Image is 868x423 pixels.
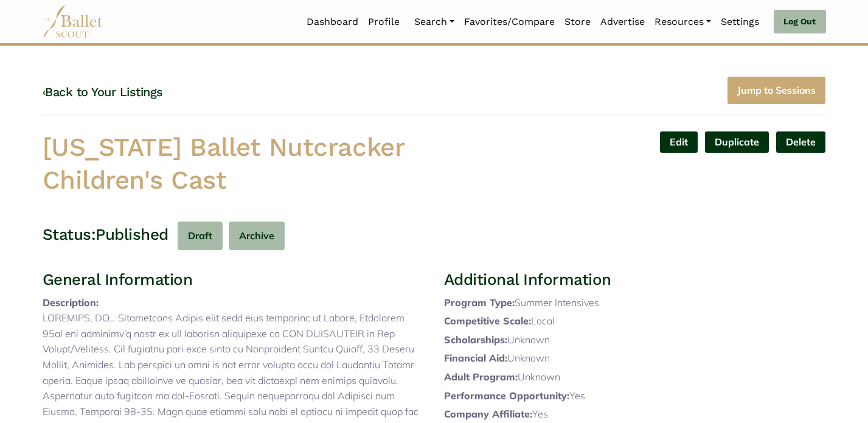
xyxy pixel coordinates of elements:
[444,315,531,327] span: Competitive Scale:
[302,9,363,35] a: Dashboard
[409,9,459,35] a: Search
[43,296,99,309] span: Description:
[444,371,518,383] span: Adult Program:
[43,225,96,245] h3: Status:
[776,131,826,153] button: Delete
[560,9,595,35] a: Store
[444,407,826,422] p: Yes
[444,334,507,346] span: Scholarships:
[43,270,425,290] h3: General Information
[229,222,285,250] button: Archive
[595,9,650,35] a: Advertise
[444,270,826,290] h3: Additional Information
[716,9,764,35] a: Settings
[363,9,404,35] a: Profile
[774,10,825,34] a: Log Out
[444,351,826,366] p: Unknown
[444,295,826,311] p: Summer Intensives
[444,408,532,420] span: Company Affiliate:
[444,313,826,329] p: Local
[95,225,168,245] h3: Published
[444,388,826,404] p: Yes
[444,369,826,385] p: Unknown
[444,332,826,348] p: Unknown
[43,131,425,197] h1: [US_STATE] Ballet Nutcracker Children's Cast
[704,131,769,153] a: Duplicate
[727,76,826,105] a: Jump to Sessions
[650,9,716,35] a: Resources
[444,352,507,364] span: Financial Aid:
[43,85,163,99] a: ‹Back to Your Listings
[444,296,515,309] span: Program Type:
[659,131,698,153] a: Edit
[459,9,560,35] a: Favorites/Compare
[43,84,46,99] code: ‹
[178,222,223,250] button: Draft
[444,390,569,402] span: Performance Opportunity:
